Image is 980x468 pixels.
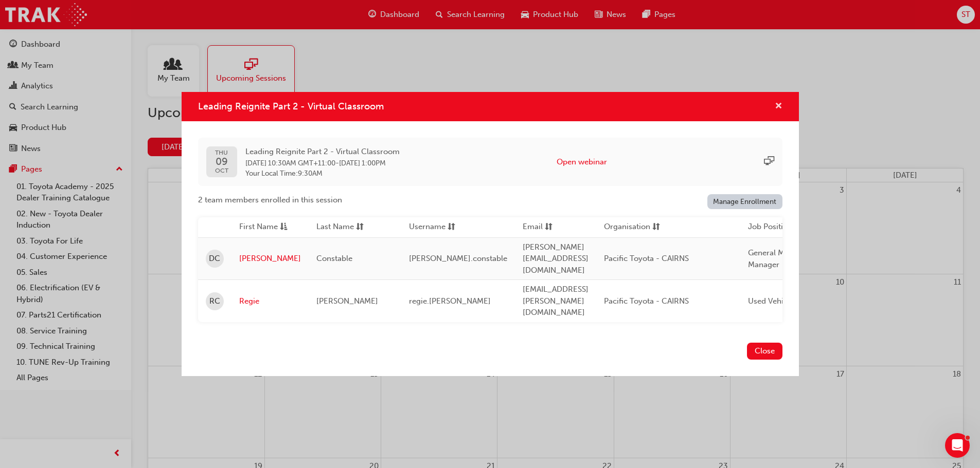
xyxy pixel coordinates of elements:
span: [PERSON_NAME].constable [409,254,507,263]
span: sessionType_ONLINE_URL-icon [764,156,774,168]
span: Last Name [316,221,354,234]
span: sorting-icon [448,221,455,234]
span: THU [215,149,228,156]
span: 09 [215,156,228,167]
button: First Nameasc-icon [239,221,296,234]
span: Organisation [604,221,650,234]
div: Leading Reignite Part 2 - Virtual Classroom [182,92,799,376]
span: [PERSON_NAME] [316,296,378,306]
span: sorting-icon [356,221,364,234]
span: Pacific Toyota - CAIRNS [604,254,689,263]
span: OCT [215,167,228,174]
span: Username [409,221,446,234]
span: Leading Reignite Part 2 - Virtual Classroom [245,146,400,158]
button: Usernamesorting-icon [409,221,466,234]
button: Last Namesorting-icon [316,221,373,234]
span: asc-icon [280,221,288,234]
span: [EMAIL_ADDRESS][PERSON_NAME][DOMAIN_NAME] [523,285,589,317]
span: General Manager, General Sales Manager [748,248,861,269]
span: Job Position [748,221,792,234]
span: Leading Reignite Part 2 - Virtual Classroom [198,101,384,112]
span: First Name [239,221,278,234]
span: Constable [316,254,352,263]
button: Job Positionsorting-icon [748,221,805,234]
button: Emailsorting-icon [523,221,579,234]
span: Used Vehicles Sales Manager [748,296,851,306]
span: Email [523,221,543,234]
span: sorting-icon [652,221,660,234]
span: 09 Oct 2025 10:30AM GMT+11:00 [245,159,335,167]
button: cross-icon [775,100,782,113]
button: Open webinar [557,156,607,168]
span: regie.[PERSON_NAME] [409,296,491,306]
span: sorting-icon [545,221,553,234]
a: Manage Enrollment [707,194,782,209]
span: Your Local Time : 9:30AM [245,169,400,178]
a: [PERSON_NAME] [239,253,301,265]
span: Pacific Toyota - CAIRNS [604,296,689,306]
span: DC [209,253,220,265]
div: - [245,146,400,178]
span: 2 team members enrolled in this session [198,194,342,206]
button: Close [747,343,782,360]
span: RC [209,295,220,307]
span: cross-icon [775,102,782,111]
span: [PERSON_NAME][EMAIL_ADDRESS][DOMAIN_NAME] [523,242,589,275]
iframe: Intercom live chat [945,433,970,458]
button: Organisationsorting-icon [604,221,661,234]
a: Regie [239,295,301,307]
span: 09 Oct 2025 1:00PM [339,159,386,167]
